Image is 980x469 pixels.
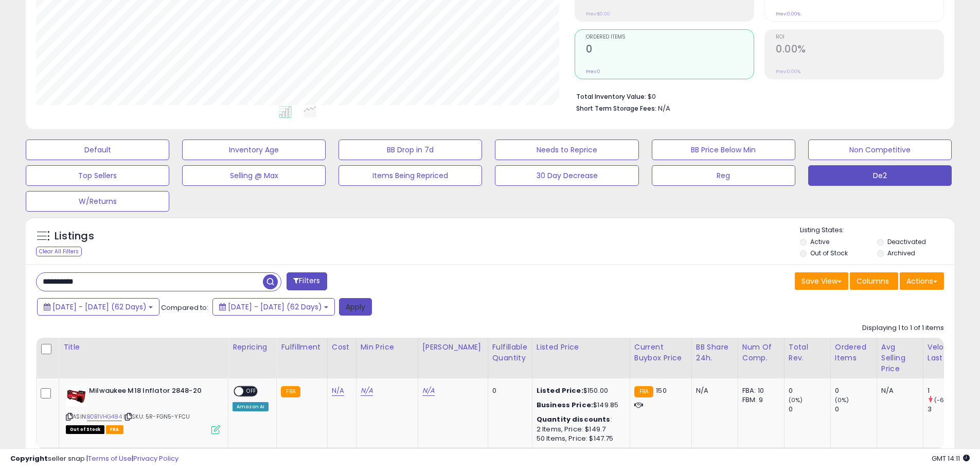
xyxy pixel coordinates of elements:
button: Columns [850,272,898,290]
button: Apply [339,298,372,316]
label: Archived [887,249,915,257]
span: Compared to: [161,303,208,312]
span: ROI [776,34,943,40]
h5: Listings [55,229,94,244]
strong: Copyright [10,454,48,463]
div: FBA: 10 [742,386,776,395]
div: Total Rev. [789,342,826,363]
a: Terms of Use [88,454,132,463]
div: Current Buybox Price [634,342,687,363]
button: Actions [900,272,944,290]
div: FBM: 9 [742,395,776,405]
div: 0 [835,386,877,395]
label: Deactivated [887,237,926,246]
label: Active [810,237,829,246]
b: Business Price: [537,400,593,410]
button: De2 [808,165,952,186]
b: Milwaukee M18 Inflator 2848-20 [89,386,214,398]
button: [DATE] - [DATE] (62 Days) [37,298,159,316]
div: 50 Items, Price: $147.75 [537,434,622,443]
div: seller snap | | [10,454,179,464]
div: N/A [881,386,915,395]
span: 150 [656,386,666,395]
label: Out of Stock [810,249,848,257]
div: Avg Selling Price [881,342,919,374]
span: 2025-09-12 14:11 GMT [932,454,970,463]
h2: 0.00% [776,43,943,57]
button: Default [26,140,169,160]
button: Non Competitive [808,140,952,160]
span: OFF [243,387,260,396]
button: BB Price Below Min [652,140,795,160]
small: (-66.67%) [934,396,964,404]
a: B0B1VHG484 [87,412,122,421]
small: (0%) [835,396,849,404]
div: Repricing [233,342,272,353]
div: $150.00 [537,386,622,395]
a: N/A [361,386,373,396]
small: Prev: 0.00% [776,11,800,17]
div: 0 [835,405,877,414]
button: Reg [652,165,795,186]
li: $0 [576,90,936,102]
b: Listed Price: [537,386,583,395]
b: Short Term Storage Fees: [576,104,656,113]
div: Ordered Items [835,342,872,363]
div: Title [63,342,224,353]
div: Cost [332,342,352,353]
div: $149.85 [537,401,622,410]
span: [DATE] - [DATE] (62 Days) [228,302,322,312]
b: Total Inventory Value: [576,92,646,101]
button: Inventory Age [182,140,326,160]
div: Displaying 1 to 1 of 1 items [862,323,944,333]
button: 30 Day Decrease [495,165,638,186]
div: Min Price [361,342,414,353]
div: Clear All Filters [36,247,82,256]
div: [PERSON_NAME] [422,342,484,353]
button: Filters [287,272,327,290]
button: Selling @ Max [182,165,326,186]
small: (0%) [789,396,803,404]
div: 0 [789,405,830,414]
span: | SKU: 5R-FGN5-YFCU [123,412,190,421]
button: W/Returns [26,191,169,212]
span: Columns [857,276,889,286]
small: FBA [281,386,300,397]
a: N/A [422,386,435,396]
span: N/A [658,103,670,113]
div: : [537,415,622,424]
span: FBA [106,425,123,434]
div: 3 [928,405,969,414]
button: Save View [795,272,848,290]
div: Velocity Last 30d [928,342,965,363]
a: N/A [332,386,344,396]
span: All listings that are currently out of stock and unavailable for purchase on Amazon [66,425,104,434]
div: BB Share 24h. [696,342,734,363]
b: Quantity discounts [537,414,611,424]
small: Prev: 0.00% [776,68,800,75]
p: Listing States: [800,225,954,235]
img: 41euGrQyXkL._SL40_.jpg [66,386,86,407]
small: Prev: 0 [586,68,600,75]
div: N/A [696,386,730,395]
div: 0 [492,386,524,395]
div: Listed Price [537,342,626,353]
small: Prev: $0.00 [586,11,610,17]
button: [DATE] - [DATE] (62 Days) [212,298,335,316]
div: 0 [789,386,830,395]
div: 2 Items, Price: $149.7 [537,425,622,434]
div: Fulfillable Quantity [492,342,528,363]
h2: 0 [586,43,754,57]
a: Privacy Policy [133,454,179,463]
span: Ordered Items [586,34,754,40]
button: Items Being Repriced [338,165,482,186]
button: BB Drop in 7d [338,140,482,160]
div: Fulfillment [281,342,323,353]
div: 1 [928,386,969,395]
button: Needs to Reprice [495,140,638,160]
div: Num of Comp. [742,342,780,363]
div: Amazon AI [233,402,269,411]
div: ASIN: [66,386,220,433]
button: Top Sellers [26,165,169,186]
span: [DATE] - [DATE] (62 Days) [52,302,147,312]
